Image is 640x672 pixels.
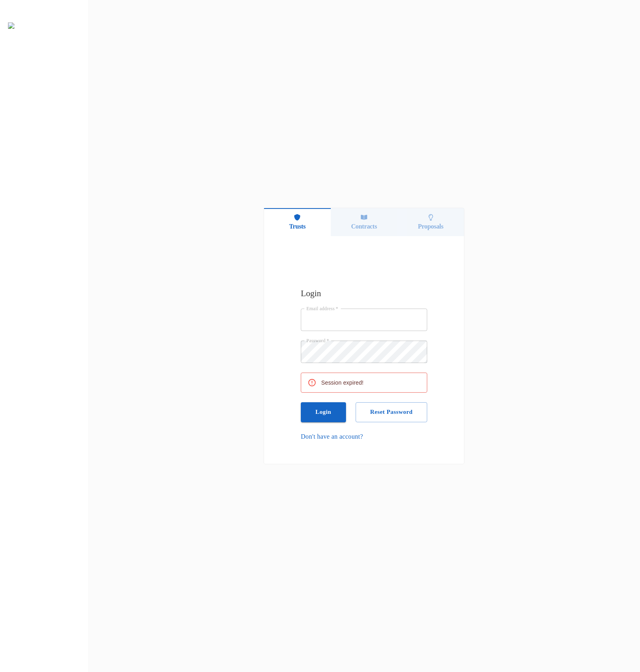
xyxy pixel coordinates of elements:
[418,223,444,230] h6: Proposals
[356,402,427,422] button: Reset Password
[301,402,346,422] button: Login
[8,22,80,29] img: E2EFiPLATFORMS-7f06cbf9.svg
[301,432,427,441] a: Don't have an account?
[306,305,338,312] label: Email address
[301,287,427,301] h5: Login
[289,223,306,230] h6: Trusts
[306,337,329,344] label: Password
[351,223,377,230] h6: Contracts
[321,375,364,390] div: Session expired!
